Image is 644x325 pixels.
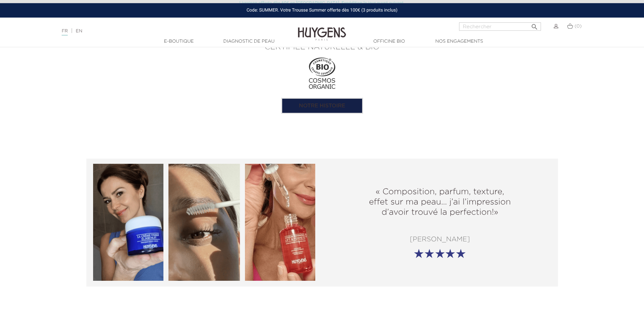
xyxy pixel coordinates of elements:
[76,29,82,33] a: EN
[303,54,341,93] img: cosmos_organic_logo_history.png
[368,187,512,218] h2: « Composition, parfum, texture, effet sur ma peau… j’ai l’impression d’avoir trouvé la perfection!»
[327,236,553,244] p: [PERSON_NAME]
[427,38,491,45] a: Nos engagements
[58,27,264,35] div: |
[93,164,315,280] img: testimonial
[529,21,540,29] button: 
[414,249,466,258] img: etoile
[575,24,582,29] span: (0)
[147,38,211,45] a: E-Boutique
[459,22,541,31] input: Rechercher
[62,29,68,36] a: FR
[281,98,363,114] a: Notre histoire
[357,38,421,45] a: Officine Bio
[298,17,346,42] img: Huygens
[217,38,281,45] a: Diagnostic de peau
[531,21,538,29] i: 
